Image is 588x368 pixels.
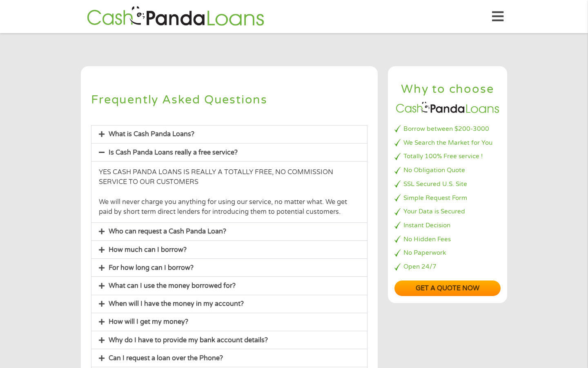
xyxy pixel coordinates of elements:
[109,130,194,138] a: What is Cash Panda Loans?
[109,264,194,272] a: For how long can I borrow?
[394,221,501,230] li: Instant Decision
[394,262,501,272] li: Open 24/7
[99,197,360,217] p: We will never charge you anything for using our service, no matter what. We get paid by short ter...
[91,126,367,143] div: What is Cash Panda Loans?
[91,223,367,240] div: Who can request a Cash Panda Loan?
[91,241,367,258] div: How much can I borrow?
[109,148,238,157] a: Is Cash Panda Loans really a free service?
[109,300,244,308] a: When will I have the money in my account?
[394,138,501,148] li: We Search the Market for You
[109,282,236,290] a: What can I use the money borrowed for?
[394,235,501,244] li: No Hidden Fees
[394,180,501,189] li: SSL Secured U.S. Site
[85,5,267,28] img: GetLoanNow Logo
[394,82,501,97] h2: Why to choose
[109,318,188,326] a: How will I get my money?
[91,161,367,222] div: Is Cash Panda Loans really a free service?
[91,295,367,313] div: When will I have the money in my account?
[91,277,367,294] div: What can I use the money borrowed for?
[99,167,360,187] p: YES CASH PANDA LOANS IS REALLY A TOTALLY FREE, NO COMMISSION SERVICE TO OUR CUSTOMERS
[394,124,501,134] li: Borrow between $200-3000
[91,313,367,331] div: How will I get my money?
[394,280,501,296] a: Get a quote now
[91,144,367,161] div: Is Cash Panda Loans really a free service?
[394,193,501,203] li: Simple Request Form
[394,166,501,175] li: No Obligation Quote
[394,152,501,161] li: Totally 100% Free service !
[109,336,268,344] a: Why do I have to provide my bank account details?
[91,349,367,367] div: Can I request a loan over the Phone?
[394,248,501,258] li: No Paperwork
[109,227,226,236] a: Who can request a Cash Panda Loan?
[91,331,367,349] div: Why do I have to provide my bank account details?
[109,246,187,254] a: How much can I borrow?
[109,354,223,362] a: Can I request a loan over the Phone?
[91,259,367,276] div: For how long can I borrow?
[394,207,501,216] li: Your Data is Secured
[91,94,367,106] h2: Frequently Asked Questions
